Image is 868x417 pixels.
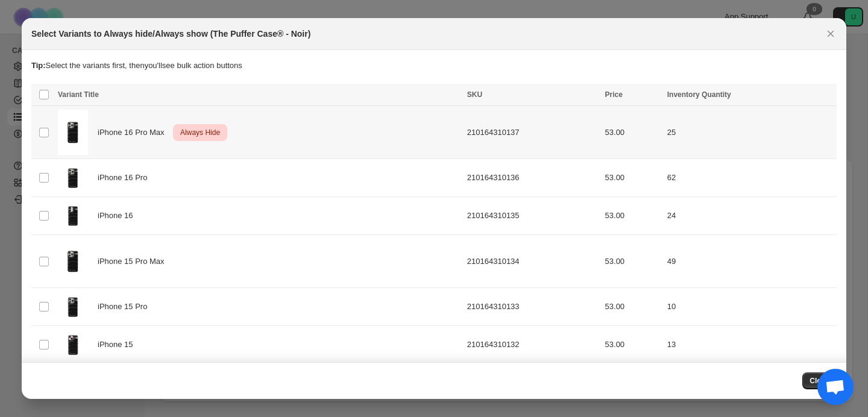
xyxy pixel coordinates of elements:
[98,127,171,139] span: iPhone 16 Pro Max
[58,239,88,284] img: the-puffer-case-noir-392746.jpg
[464,159,602,197] td: 210164310136
[58,163,88,193] img: the-puffer-case-noir-210867.jpg
[58,201,88,231] img: the-puffer-case-noir-911115.jpg
[98,210,139,222] span: iPhone 16
[602,288,664,326] td: 53.00
[98,301,154,313] span: iPhone 15 Pro
[58,330,88,360] img: the-puffer-case-noir-301124.jpg
[664,326,837,364] td: 13
[464,326,602,364] td: 210164310132
[602,159,664,197] td: 53.00
[58,110,88,155] img: the-puffer-case-noir-392746.jpg
[802,372,837,389] button: Close
[602,197,664,235] td: 53.00
[605,90,623,99] span: Price
[98,256,171,268] span: iPhone 15 Pro Max
[58,292,88,322] img: the-puffer-case-noir-210867.jpg
[602,326,664,364] td: 53.00
[464,106,602,159] td: 210164310137
[810,376,829,386] span: Close
[467,90,482,99] span: SKU
[464,288,602,326] td: 210164310133
[178,125,222,140] span: Always Hide
[667,90,731,99] span: Inventory Quantity
[98,172,154,184] span: iPhone 16 Pro
[464,197,602,235] td: 210164310135
[98,339,139,351] span: iPhone 15
[58,90,99,99] span: Variant Title
[464,235,602,288] td: 210164310134
[817,369,854,405] a: Open chat
[602,106,664,159] td: 53.00
[664,235,837,288] td: 49
[664,197,837,235] td: 24
[602,235,664,288] td: 53.00
[31,28,310,40] h2: Select Variants to Always hide/Always show (The Puffer Case® - Noir)
[31,61,46,70] strong: Tip:
[664,288,837,326] td: 10
[664,159,837,197] td: 62
[822,25,839,42] button: Close
[31,60,837,72] p: Select the variants first, then you'll see bulk action buttons
[664,106,837,159] td: 25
